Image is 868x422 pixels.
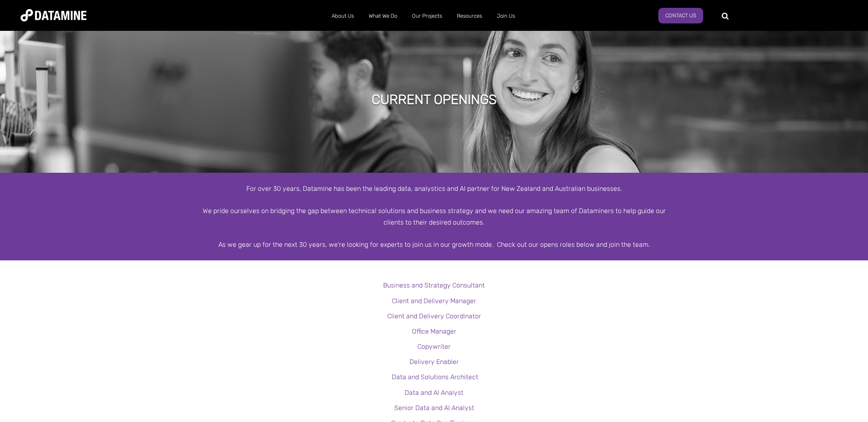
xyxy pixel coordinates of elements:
a: What We Do [361,5,405,27]
a: Business and Strategy Consultant [383,281,485,289]
div: We pride ourselves on bridging the gap between technical solutions and business strategy and we n... [199,205,669,227]
a: Data and Solutions Architect [392,373,478,381]
a: Office Manager [412,327,456,335]
div: As we gear up for the next 30 years, we're looking for experts to join us in our growth mode. Che... [199,239,669,250]
div: For over 30 years, Datamine has been the leading data, analystics and AI partner for New Zealand ... [199,183,669,194]
h1: Current Openings [372,90,497,109]
a: Client and Delivery Manager [392,297,476,305]
a: Delivery Enabler [409,358,459,366]
a: Our Projects [405,5,449,27]
a: Senior Data and AI Analyst [394,404,474,412]
a: Copywriter [417,343,451,350]
a: Client and Delivery Coordinator [387,312,481,320]
a: Contact Us [658,8,703,23]
img: Datamine [21,9,87,21]
a: Resources [449,5,489,27]
a: About Us [324,5,361,27]
a: Join Us [489,5,522,27]
a: Data and AI Analyst [405,389,463,396]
